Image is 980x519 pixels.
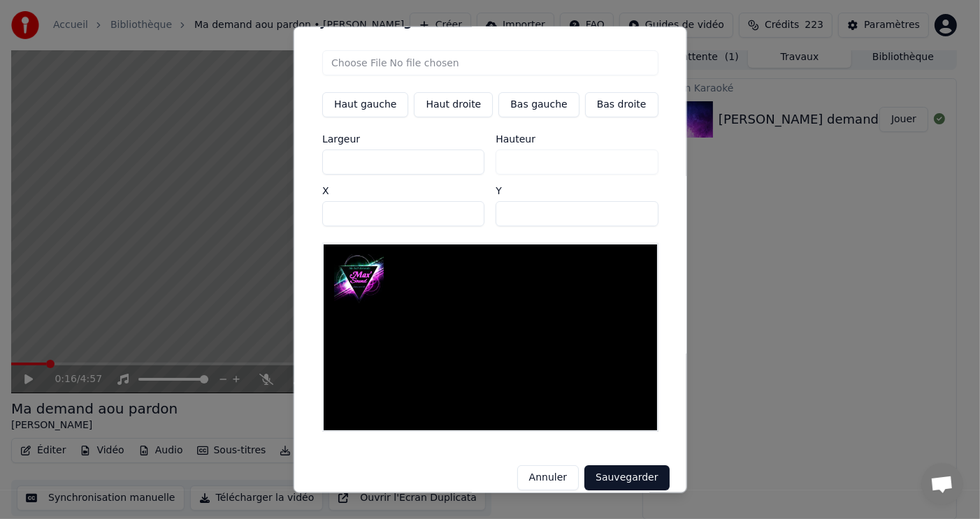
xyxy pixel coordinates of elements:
[334,254,384,304] img: Logo
[322,92,408,117] button: Haut gauche
[496,185,658,195] label: Y
[584,92,658,117] button: Bas droite
[584,465,669,490] button: Sauvegarder
[322,133,484,143] label: Largeur
[414,92,493,117] button: Haut droite
[311,15,670,27] h2: Ajouter un logo
[498,92,579,117] button: Bas gauche
[517,465,578,490] button: Annuler
[322,185,484,195] label: X
[496,133,658,143] label: Hauteur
